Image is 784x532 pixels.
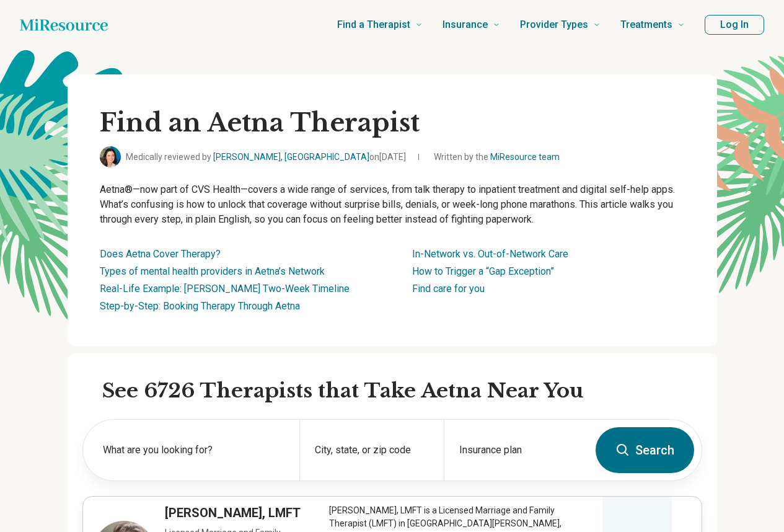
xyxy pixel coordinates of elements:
[705,15,764,35] button: Log In
[412,248,568,260] a: In-Network vs. Out-of-Network Care
[596,427,694,473] button: Search
[412,265,554,277] a: How to Trigger a “Gap Exception”
[100,300,300,312] a: Step-by-Step: Booking Therapy Through Aetna
[100,248,221,260] a: Does Aetna Cover Therapy?
[369,152,406,162] span: on [DATE]
[100,182,685,227] p: Aetna®—now part of CVS Health—covers a wide range of services, from talk therapy to inpatient tre...
[20,12,108,37] a: Home page
[490,152,560,162] a: MiResource team
[100,107,685,139] h1: Find an Aetna Therapist
[520,16,588,33] span: Provider Types
[337,16,410,33] span: Find a Therapist
[620,16,672,33] span: Treatments
[213,152,369,162] a: [PERSON_NAME], [GEOGRAPHIC_DATA]
[412,283,485,295] a: Find care for you
[434,151,560,164] span: Written by the
[103,443,284,458] label: What are you looking for?
[100,265,325,277] a: Types of mental health providers in Aetna’s Network
[126,151,406,164] span: Medically reviewed by
[100,283,350,295] a: Real-Life Example: [PERSON_NAME] Two-Week Timeline
[102,378,702,404] h2: See 6726 Therapists that Take Aetna Near You
[443,16,488,33] span: Insurance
